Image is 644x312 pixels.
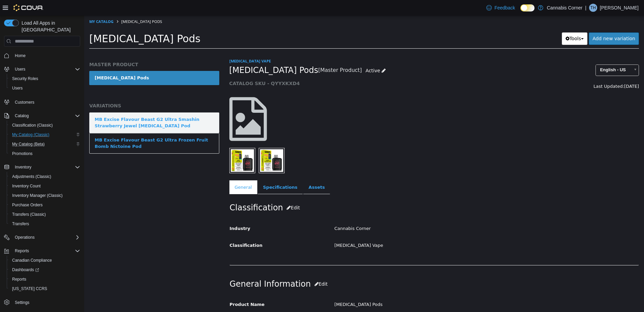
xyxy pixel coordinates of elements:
div: MB Excise Flavour Beast G2 Ultra Smashin Strawberry Jewel [MEDICAL_DATA] Pod [10,101,130,114]
a: English - US [511,49,555,60]
span: [US_STATE] CCRS [12,286,47,291]
span: Home [15,53,26,58]
button: Inventory Count [7,181,83,191]
a: Inventory Count [9,182,43,190]
a: Users [9,84,25,92]
button: Security Roles [7,74,83,83]
a: Assets [219,165,246,179]
span: Customers [12,98,80,106]
a: Dashboards [9,266,42,274]
span: Catalog [15,113,29,119]
span: Customers [15,100,34,105]
a: Inventory Manager (Classic) [9,191,65,200]
span: Inventory Count [12,183,41,189]
p: Cannabis Corner [547,4,582,12]
button: Transfers (Classic) [7,210,83,219]
small: [Master Product] [234,52,278,58]
span: Canadian Compliance [12,258,52,263]
a: Home [12,52,28,60]
span: My Catalog (Beta) [12,141,45,147]
a: [MEDICAL_DATA] Pods [5,55,135,70]
button: Edit [199,186,219,199]
span: [DATE] [540,68,555,73]
button: Promotions [7,149,83,158]
span: Reports [15,248,29,254]
span: Adjustments (Classic) [9,173,80,181]
span: [MEDICAL_DATA] Pods [5,17,116,29]
span: Reports [12,247,80,255]
button: Settings [1,297,83,307]
span: Purchase Orders [9,201,80,209]
button: Operations [1,233,83,242]
span: My Catalog (Beta) [9,140,80,148]
button: [US_STATE] CCRS [7,284,83,293]
span: English - US [512,49,546,60]
a: Canadian Compliance [9,256,55,264]
span: Inventory Manager (Classic) [12,193,63,198]
a: My Catalog (Beta) [9,140,47,148]
span: Active [281,52,296,58]
span: Classification [146,227,179,232]
div: Tania Hines [589,4,597,12]
a: General [145,165,173,179]
button: Adjustments (Classic) [7,172,83,181]
button: Operations [12,233,37,241]
span: Reports [9,275,80,283]
a: Promotions [9,150,35,158]
span: Feedback [494,4,515,11]
button: My Catalog (Classic) [7,130,83,139]
span: TH [590,4,596,12]
span: Catalog [12,112,80,120]
div: [MEDICAL_DATA] Vape [245,224,559,236]
span: Purchase Orders [12,202,43,208]
button: Purchase Orders [7,200,83,210]
a: Transfers [9,220,32,228]
span: Promotions [12,151,33,156]
a: Feedback [484,1,518,15]
button: Catalog [1,111,83,121]
button: Reports [1,246,83,256]
a: Purchase Orders [9,201,45,209]
span: Transfers [9,220,80,228]
a: Customers [12,98,37,106]
a: Transfers (Classic) [9,210,49,218]
a: My Catalog (Classic) [9,131,52,139]
div: MB Excise Flavour Beast G2 Ultra Frozen Fruit Bomb Nictoine Pod [10,121,130,134]
h5: MASTER PRODUCT [5,46,135,52]
button: Inventory Manager (Classic) [7,191,83,200]
span: Home [12,51,80,60]
span: Users [15,67,25,72]
button: Tools [478,17,504,29]
span: Canadian Compliance [9,256,80,264]
span: Dashboards [12,267,39,272]
a: Adjustments (Classic) [9,173,54,181]
a: Specifications [173,165,219,179]
button: Users [7,83,83,93]
button: Edit [227,262,247,275]
span: Dashboards [9,266,80,274]
span: Inventory Count [9,182,80,190]
span: Transfers (Classic) [12,212,46,217]
a: My Catalog [5,3,29,8]
span: Washington CCRS [9,285,80,293]
span: Reports [12,277,26,282]
span: Inventory Manager (Classic) [9,191,80,200]
h2: General Information [146,262,555,275]
button: Inventory [12,163,34,171]
button: Canadian Compliance [7,256,83,265]
button: Reports [7,275,83,284]
span: Classification (Classic) [12,123,53,128]
span: Settings [15,300,29,305]
button: Classification (Classic) [7,121,83,130]
span: Users [12,65,80,73]
a: Dashboards [7,265,83,275]
a: [US_STATE] CCRS [9,285,50,293]
h2: Classification [146,186,555,199]
div: Cannabis Corner [245,207,559,219]
a: Security Roles [9,75,41,83]
span: Users [12,85,23,91]
button: Reports [12,247,32,255]
span: Users [9,84,80,92]
span: Security Roles [9,75,80,83]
